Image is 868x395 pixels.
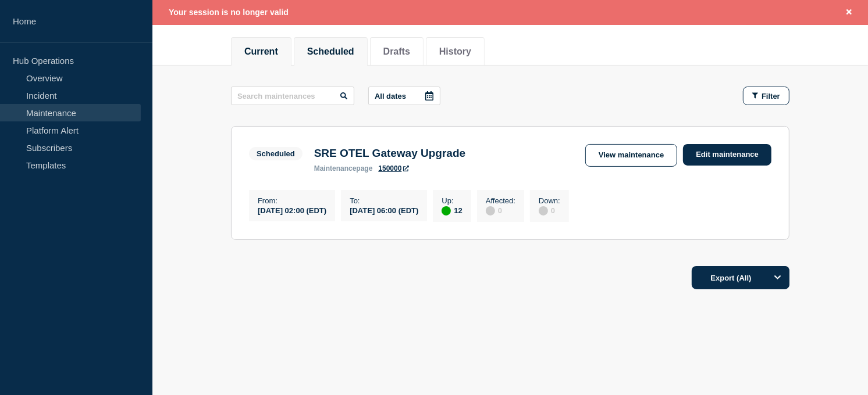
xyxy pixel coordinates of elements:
[442,206,451,216] div: up
[539,196,560,205] p: Down :
[350,196,418,205] p: To :
[762,92,780,100] span: Filter
[314,147,465,160] h3: SRE OTEL Gateway Upgrade
[375,92,406,100] p: All dates
[244,46,278,57] button: Current
[585,144,677,167] a: View maintenance
[258,205,326,215] div: [DATE] 02:00 (EDT)
[378,164,408,173] a: 150000
[743,87,789,105] button: Filter
[766,266,789,289] button: Options
[486,196,515,205] p: Affected :
[314,164,373,173] p: page
[257,149,295,158] div: Scheduled
[442,196,462,205] p: Up :
[231,87,354,105] input: Search maintenances
[486,206,495,216] div: disabled
[314,164,357,173] span: maintenance
[842,6,856,19] button: Close banner
[439,46,471,57] button: History
[383,46,410,57] button: Drafts
[169,8,289,17] span: Your session is no longer valid
[307,46,354,57] button: Scheduled
[368,87,440,105] button: All dates
[683,144,771,166] a: Edit maintenance
[486,205,515,216] div: 0
[539,205,560,216] div: 0
[539,206,548,216] div: disabled
[692,266,789,289] button: Export (All)
[442,205,462,216] div: 12
[258,196,326,205] p: From :
[350,205,418,215] div: [DATE] 06:00 (EDT)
